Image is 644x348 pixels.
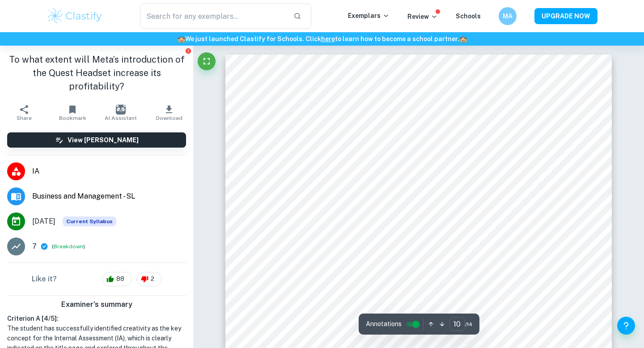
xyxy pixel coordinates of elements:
[7,53,186,93] h1: To what extent will Meta’s introduction of the Quest Headset increase its profitability?
[140,4,286,29] input: Search for any exemplars...
[116,105,126,115] img: AI Assistant
[32,274,57,284] h6: Like it?
[136,272,162,286] div: 2
[54,242,83,250] button: Breakdown
[52,242,85,251] span: ( )
[102,272,132,286] div: 88
[111,275,129,284] span: 88
[97,100,145,125] button: AI Assistant
[32,166,186,177] span: IA
[156,115,182,121] span: Download
[47,7,103,25] img: Clastify logo
[459,35,467,42] span: 🏫
[32,216,55,227] span: [DATE]
[407,12,438,21] p: Review
[32,191,186,202] span: Business and Management - SL
[32,241,37,252] p: 7
[178,35,185,42] span: 🏫
[59,115,86,121] span: Bookmark
[17,115,32,121] span: Share
[499,7,517,25] button: MA
[105,115,137,121] span: AI Assistant
[4,299,190,310] h6: Examiner's summary
[146,275,159,284] span: 2
[2,34,642,44] h6: We just launched Clastify for Schools. Click to learn how to become a school partner.
[534,8,597,24] button: UPGRADE NOW
[7,132,186,148] button: View [PERSON_NAME]
[145,100,193,125] button: Download
[68,135,139,145] h6: View [PERSON_NAME]
[321,35,335,42] a: here
[456,13,481,20] a: Schools
[198,52,216,70] button: Fullscreen
[465,320,472,328] span: / 14
[366,319,402,329] span: Annotations
[63,216,116,226] span: Current Syllabus
[503,11,513,21] h6: MA
[617,317,635,335] button: Help and Feedback
[185,47,191,54] button: Report issue
[348,11,390,21] p: Exemplars
[7,314,186,323] h6: Criterion A [ 4 / 5 ]:
[48,100,97,125] button: Bookmark
[63,216,116,226] div: This exemplar is based on the current syllabus. Feel free to refer to it for inspiration/ideas wh...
